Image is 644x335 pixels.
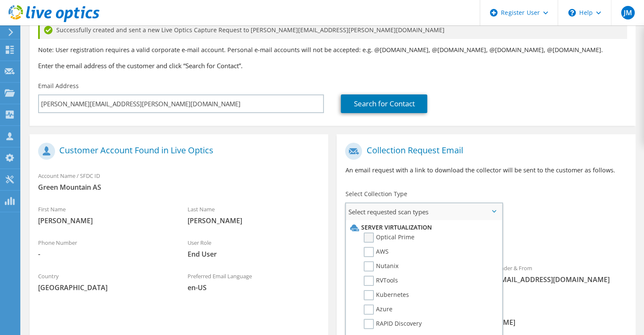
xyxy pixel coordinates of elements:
[337,224,635,255] div: Requested Collections
[188,216,320,225] span: [PERSON_NAME]
[364,233,415,243] label: Optical Prime
[364,247,389,257] label: AWS
[38,45,627,55] p: Note: User registration requires a valid corporate e-mail account. Personal e-mail accounts will ...
[38,143,315,160] h1: Customer Account Found in Live Optics
[337,259,486,298] div: To
[486,259,636,288] div: Sender & From
[38,82,79,90] label: Email Address
[179,234,329,263] div: User Role
[348,222,498,233] li: Server Virtualization
[30,200,179,230] div: First Name
[345,190,407,198] label: Select Collection Type
[345,143,622,160] h1: Collection Request Email
[345,166,627,175] p: An email request with a link to download the collector will be sent to the customer as follows.
[56,25,445,35] span: Successfully created and sent a new Live Optics Capture Request to [PERSON_NAME][EMAIL_ADDRESS][P...
[38,183,320,192] span: Green Mountain AS
[38,249,171,259] span: -
[179,200,329,230] div: Last Name
[346,203,502,220] span: Select requested scan types
[30,234,179,263] div: Phone Number
[341,94,427,113] a: Search for Contact
[495,275,627,284] span: [EMAIL_ADDRESS][DOMAIN_NAME]
[364,276,398,286] label: RVTools
[364,319,422,329] label: RAPID Discovery
[38,283,171,292] span: [GEOGRAPHIC_DATA]
[38,216,171,225] span: [PERSON_NAME]
[364,261,398,271] label: Nutanix
[38,61,627,70] h3: Enter the email address of the customer and click “Search for Contact”.
[364,305,392,315] label: Azure
[621,6,635,19] span: JM
[364,290,409,300] label: Kubernetes
[30,267,179,296] div: Country
[188,249,320,259] span: End User
[179,267,329,296] div: Preferred Email Language
[30,167,328,196] div: Account Name / SFDC ID
[568,9,576,17] svg: \n
[337,302,635,331] div: CC & Reply To
[188,283,320,292] span: en-US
